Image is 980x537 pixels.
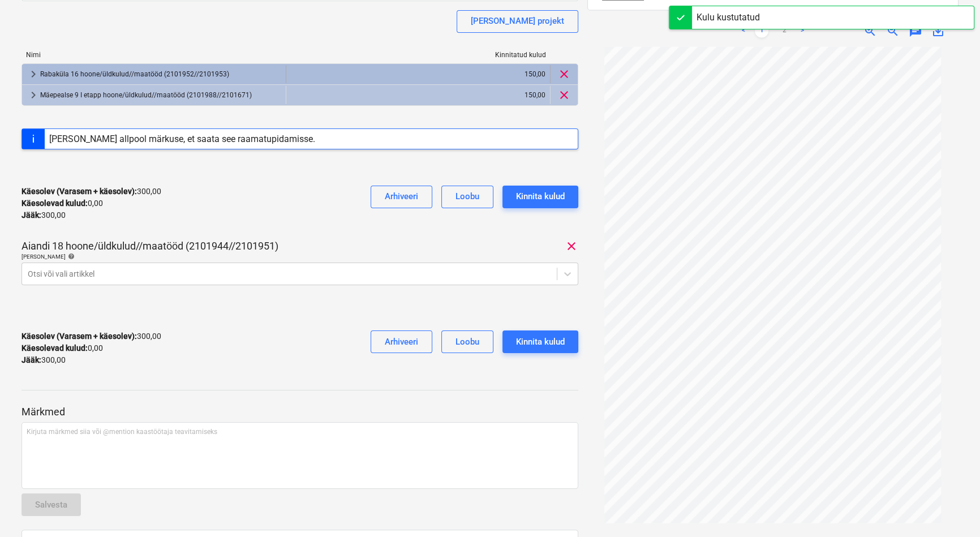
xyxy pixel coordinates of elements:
[22,332,137,341] strong: Käesolev (Varasem + käesolev) :
[291,65,545,83] div: 150,00
[502,186,578,208] button: Kinnita kulud
[22,343,88,353] strong: Käesolevad kulud :
[557,88,571,102] span: clear
[27,67,40,81] span: keyboard_arrow_right
[441,330,493,353] button: Loobu
[49,134,315,144] div: [PERSON_NAME] allpool märkuse, et saata see raamatupidamisse.
[291,86,545,104] div: 150,00
[755,24,768,38] a: Page 1 is your current page
[777,24,791,38] a: Page 2
[565,239,578,253] span: clear
[22,209,66,221] p: 300,00
[22,199,88,208] strong: Käesolevad kulud :
[516,189,565,204] div: Kinnita kulud
[863,24,877,38] span: zoom_in
[737,24,750,38] a: Previous page
[455,334,479,349] div: Loobu
[40,86,281,104] div: Mäepealse 9 I etapp hoone/üldkulud//maatööd (2101988//2101671)
[22,330,161,342] p: 300,00
[457,10,578,33] button: [PERSON_NAME] projekt
[796,24,809,38] a: Next page
[471,14,564,28] div: [PERSON_NAME] projekt
[909,24,922,38] span: chat
[697,11,760,24] div: Kulu kustutatud
[22,51,286,59] div: Nimi
[22,197,103,209] p: 0,00
[371,186,432,208] button: Arhiveeri
[931,24,945,38] span: save_alt
[22,253,578,260] div: [PERSON_NAME]
[22,186,161,197] p: 300,00
[557,67,571,81] span: clear
[22,210,41,220] strong: Jääk :
[455,189,479,204] div: Loobu
[22,239,278,253] p: Aiandi 18 hoone/üldkulud//maatööd (2101944//2101951)
[886,24,900,38] span: zoom_out
[385,189,418,204] div: Arhiveeri
[22,355,41,364] strong: Jääk :
[40,65,281,83] div: Rabaküla 16 hoone/üldkulud//maatööd (2101952//2101953)
[22,354,66,366] p: 300,00
[66,253,75,260] span: help
[22,187,137,196] strong: Käesolev (Varasem + käesolev) :
[502,330,578,353] button: Kinnita kulud
[923,483,980,537] iframe: Chat Widget
[286,51,551,59] div: Kinnitatud kulud
[22,405,578,419] p: Märkmed
[371,330,432,353] button: Arhiveeri
[385,334,418,349] div: Arhiveeri
[27,88,40,102] span: keyboard_arrow_right
[22,342,103,354] p: 0,00
[441,186,493,208] button: Loobu
[516,334,565,349] div: Kinnita kulud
